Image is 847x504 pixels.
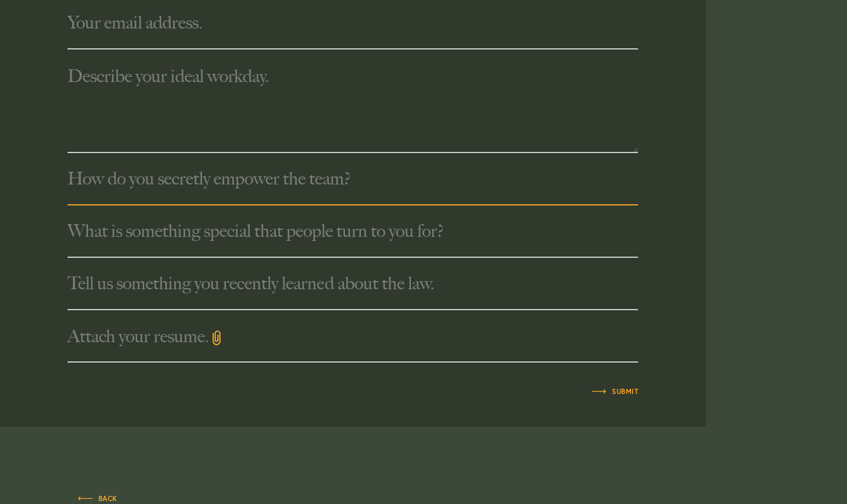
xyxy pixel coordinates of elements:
[68,153,638,205] input: How do you secretly empower the team?
[591,386,638,397] a: Submit
[68,258,638,310] input: Tell us something you recently learned about the law.
[591,388,638,395] span: Submit
[78,495,118,502] span: Back
[68,310,638,363] label: Attach your resume.
[68,205,638,258] input: What is something special that people turn to you for?
[209,331,224,345] img: icon-upload.svg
